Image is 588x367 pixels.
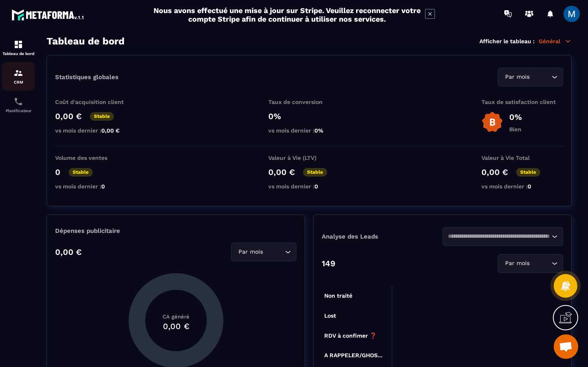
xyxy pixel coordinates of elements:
span: 0% [314,127,323,134]
tspan: A RAPPELER/GHOS... [324,352,383,358]
span: 0 [528,183,531,190]
p: Bien [509,126,522,133]
p: Coût d'acquisition client [55,99,137,105]
span: 0 [101,183,105,190]
span: Par mois [503,73,531,82]
input: Search for option [448,232,550,241]
p: vs mois dernier : [268,183,350,190]
p: Analyse des Leads [322,233,443,240]
p: 0 [55,167,60,177]
div: Search for option [498,254,563,273]
div: Search for option [231,243,296,261]
a: schedulerschedulerPlanificateur [2,91,35,119]
p: Stable [303,168,327,177]
p: CRM [2,80,35,84]
p: 0,00 € [55,111,82,121]
input: Search for option [531,259,550,268]
p: vs mois dernier : [268,127,350,134]
input: Search for option [265,248,283,256]
p: vs mois dernier : [55,127,137,134]
p: 0% [268,111,350,121]
p: Planificateur [2,108,35,113]
img: b-badge-o.b3b20ee6.svg [481,111,503,133]
p: 0,00 € [55,247,82,257]
p: Stable [69,168,93,177]
p: Général [539,38,572,45]
img: formation [13,68,23,78]
img: formation [13,40,23,49]
p: Taux de conversion [268,99,350,105]
p: 0% [509,112,522,122]
p: Volume des ventes [55,155,137,161]
span: 0,00 € [101,127,120,134]
input: Search for option [531,73,550,82]
p: Stable [516,168,540,177]
p: vs mois dernier : [481,183,563,190]
tspan: Lost [324,312,336,319]
a: Ouvrir le chat [554,334,578,359]
div: Search for option [443,227,563,246]
p: vs mois dernier : [55,183,137,190]
div: Search for option [498,68,563,86]
h3: Tableau de bord [47,35,125,47]
tspan: RDV à confimer ❓ [324,332,377,339]
p: 0,00 € [268,167,295,177]
p: 149 [322,259,335,268]
span: Par mois [236,248,265,256]
p: Dépenses publicitaire [55,227,296,234]
p: Taux de satisfaction client [481,99,563,105]
p: Valeur à Vie (LTV) [268,155,350,161]
a: formationformationCRM [2,62,35,91]
tspan: Non traité [324,292,352,299]
p: 0,00 € [481,167,508,177]
span: Par mois [503,259,531,268]
img: scheduler [13,97,23,106]
span: 0 [314,183,318,190]
p: Afficher le tableau : [479,38,535,44]
img: logo [11,7,85,22]
p: Stable [90,112,114,121]
p: Tableau de bord [2,51,35,56]
p: Statistiques globales [55,73,118,81]
p: Valeur à Vie Total [481,155,563,161]
h2: Nous avons effectué une mise à jour sur Stripe. Veuillez reconnecter votre compte Stripe afin de ... [153,6,421,23]
a: formationformationTableau de bord [2,33,35,62]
